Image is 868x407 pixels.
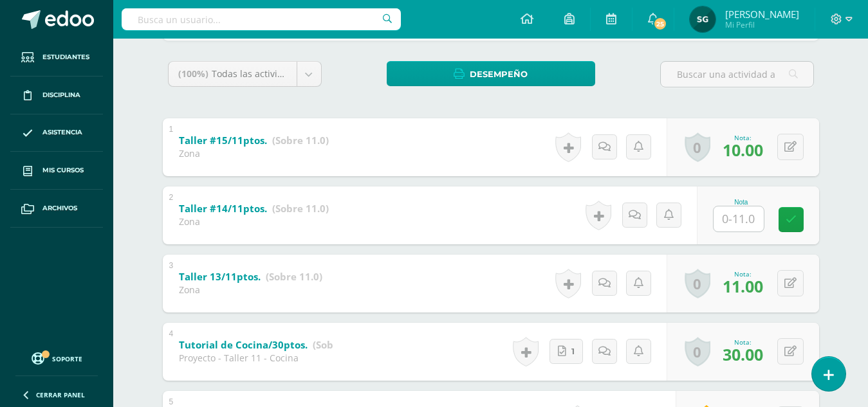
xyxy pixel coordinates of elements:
[42,127,82,138] span: Asistencia
[725,19,799,30] span: Mi Perfil
[725,8,799,21] span: [PERSON_NAME]
[690,6,716,32] img: 41262f1f50d029ad015f7fe7286c9cb7.png
[266,270,322,283] strong: (Sobre 11.0)
[179,131,329,151] a: Taller #15/11ptos. (Sobre 11.0)
[179,202,267,215] b: Taller #14/11ptos.
[685,337,710,366] a: 0
[470,62,528,86] span: Desempeño
[723,133,763,142] div: Nota:
[179,267,322,287] a: Taller 13/11ptos. (Sobre 11.0)
[10,77,103,114] a: Disciplina
[272,134,329,147] strong: (Sobre 11.0)
[661,62,813,87] input: Buscar una actividad aquí...
[685,132,710,162] a: 0
[723,139,763,161] span: 10.00
[549,339,583,364] a: 1
[10,114,103,152] a: Asistencia
[179,147,329,159] div: Zona
[10,39,103,77] a: Estudiantes
[685,269,710,298] a: 0
[723,275,763,297] span: 11.00
[15,349,98,366] a: Soporte
[36,390,85,399] span: Cerrar panel
[179,338,308,351] b: Tutorial de Cocina/30ptos.
[179,284,322,296] div: Zona
[713,199,770,206] div: Nota
[179,215,329,228] div: Zona
[313,338,369,351] strong: (Sobre 30.0)
[10,152,103,190] a: Mis cursos
[714,206,764,231] input: 0-11.0
[212,68,371,80] span: Todas las actividades de esta unidad
[122,8,401,30] input: Busca un usuario...
[10,190,103,228] a: Archivos
[723,269,763,278] div: Nota:
[653,17,667,31] span: 25
[272,202,329,215] strong: (Sobre 11.0)
[179,199,329,219] a: Taller #14/11ptos. (Sobre 11.0)
[52,354,82,363] span: Soporte
[179,352,333,364] div: Proyecto - Taller 11 - Cocina
[179,134,267,147] b: Taller #15/11ptos.
[42,52,89,62] span: Estudiantes
[179,335,369,356] a: Tutorial de Cocina/30ptos. (Sobre 30.0)
[169,62,321,86] a: (100%)Todas las actividades de esta unidad
[723,343,763,365] span: 30.00
[387,61,595,86] a: Desempeño
[571,339,575,363] span: 1
[42,90,80,100] span: Disciplina
[42,203,77,213] span: Archivos
[42,165,84,176] span: Mis cursos
[723,338,763,347] div: Nota:
[179,270,261,283] b: Taller 13/11ptos.
[178,68,208,80] span: (100%)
